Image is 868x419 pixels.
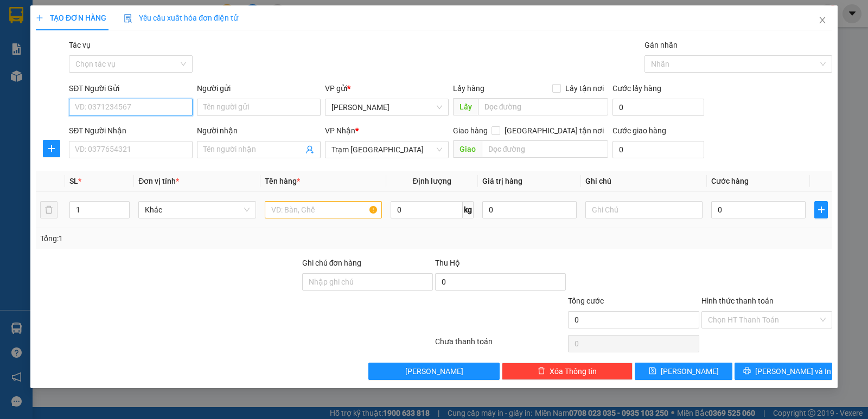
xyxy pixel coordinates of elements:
input: Dọc đường [482,140,609,158]
span: Định lượng [413,177,451,185]
span: Yêu cầu xuất hóa đơn điện tử [124,14,238,22]
button: plus [814,201,828,218]
span: plus [43,144,60,153]
span: Phan Thiết [331,99,442,115]
input: VD: Bàn, Ghế [265,201,382,218]
span: Khác [145,202,249,218]
span: printer [743,367,751,376]
label: Cước giao hàng [612,126,666,135]
span: kg [463,201,474,218]
div: VP gửi [325,82,449,94]
span: user-add [305,145,314,154]
label: Cước lấy hàng [612,84,661,93]
button: delete [40,201,58,218]
span: Thu Hộ [435,259,460,267]
span: Giao hàng [453,126,488,135]
button: plus [43,140,60,157]
span: Trạm Sài Gòn [331,141,442,158]
span: Giá trị hàng [482,177,522,185]
div: Tổng: 1 [40,233,336,244]
button: Close [807,5,838,36]
input: Cước giao hàng [612,141,704,158]
span: plus [36,14,43,22]
span: Giao [453,140,482,158]
span: close [818,16,827,24]
label: Tác vụ [69,41,91,49]
div: Chưa thanh toán [434,336,567,354]
input: Ghi chú đơn hàng [302,273,433,291]
div: SĐT Người Nhận [69,125,193,137]
button: [PERSON_NAME] [368,363,499,380]
label: Hình thức thanh toán [701,296,774,305]
input: Dọc đường [478,98,609,115]
span: delete [538,367,545,376]
span: SL [69,177,78,185]
span: Lấy tận nơi [561,82,608,94]
span: Tên hàng [265,177,300,185]
div: Người nhận [197,125,321,137]
button: printer[PERSON_NAME] và In [735,363,832,380]
span: save [649,367,656,376]
span: [GEOGRAPHIC_DATA] tận nơi [500,125,608,137]
input: Cước lấy hàng [612,99,704,116]
button: save[PERSON_NAME] [635,363,732,380]
img: icon [124,14,132,23]
span: TẠO ĐƠN HÀNG [36,14,106,22]
span: Cước hàng [711,177,749,185]
div: Người gửi [197,82,321,94]
label: Gán nhãn [644,41,678,49]
button: deleteXóa Thông tin [502,363,633,380]
label: Ghi chú đơn hàng [302,259,362,267]
input: Ghi Chú [585,201,703,218]
span: plus [815,205,827,214]
span: Đơn vị tính [138,177,179,185]
span: Lấy hàng [453,84,484,93]
span: [PERSON_NAME] [405,365,463,377]
span: [PERSON_NAME] [661,365,719,377]
input: 0 [482,201,577,218]
th: Ghi chú [581,171,707,192]
span: Xóa Thông tin [550,365,597,377]
span: Lấy [453,98,478,115]
span: Tổng cước [568,296,604,305]
span: [PERSON_NAME] và In [755,365,831,377]
span: VP Nhận [325,126,355,135]
div: SĐT Người Gửi [69,82,193,94]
